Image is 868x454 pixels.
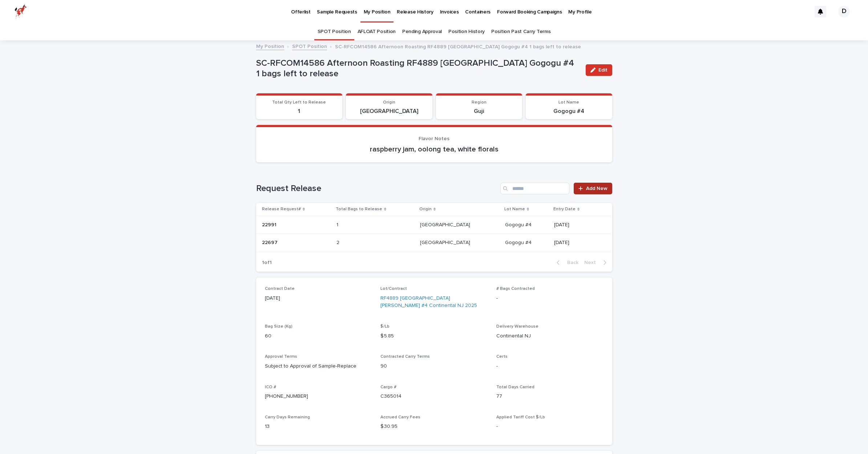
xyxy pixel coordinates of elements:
[380,354,430,359] span: Contracted Carry Terms
[380,332,488,340] p: $ 5.85
[496,287,535,291] span: # Bags Contracted
[530,108,608,115] p: Gogogu #4
[448,23,485,40] a: Position History
[581,259,612,266] button: Next
[496,354,508,359] span: Certs
[380,362,488,370] p: 90
[292,42,327,50] a: SPOT Position
[265,354,297,359] span: Approval Terms
[262,220,278,228] p: 22991
[419,205,432,213] p: Origin
[380,423,488,430] p: $ 30.95
[584,260,600,265] span: Next
[380,393,488,400] p: C365014
[336,205,382,213] p: Total Bags to Release
[420,220,472,228] p: [GEOGRAPHIC_DATA]
[496,362,603,370] p: -
[265,332,372,340] p: 60
[262,238,279,246] p: 22697
[380,295,488,310] a: RF4889 [GEOGRAPHIC_DATA] [PERSON_NAME] #4 Continental NJ 2025
[265,362,372,370] p: Subject to Approval of Sample-Replace
[504,205,525,213] p: Lot Name
[440,108,518,115] p: Guji
[265,287,295,291] span: Contract Date
[838,6,850,17] div: D
[380,385,396,389] span: Cargo #
[265,385,276,389] span: ICO #
[586,186,607,191] span: Add New
[491,23,550,40] a: Position Past Carry Terms
[563,260,578,265] span: Back
[419,136,449,141] span: Flavor Notes
[256,234,612,252] tr: 2269722697 22 [GEOGRAPHIC_DATA][GEOGRAPHIC_DATA] Gogogu #4Gogogu #4 [DATE]
[496,324,538,329] span: Delivery Warehouse
[383,100,395,105] span: Origin
[574,183,612,194] a: Add New
[256,183,498,194] h1: Request Release
[358,23,396,40] a: AFLOAT Position
[551,259,581,266] button: Back
[265,145,603,154] p: raspberry jam, oolong tea, white florals
[256,58,580,79] p: SC-RFCOM14586 Afternoon Roasting RF4889 [GEOGRAPHIC_DATA] Gogogu #4 1 bags left to release
[500,183,569,194] input: Search
[265,295,372,302] p: [DATE]
[256,254,278,272] p: 1 of 1
[554,240,601,246] p: [DATE]
[554,222,601,228] p: [DATE]
[380,324,389,329] span: $/Lb
[256,216,612,234] tr: 2299122991 11 [GEOGRAPHIC_DATA][GEOGRAPHIC_DATA] Gogogu #4Gogogu #4 [DATE]
[335,42,581,50] p: SC-RFCOM14586 Afternoon Roasting RF4889 [GEOGRAPHIC_DATA] Gogogu #4 1 bags left to release
[402,23,442,40] a: Pending Approval
[420,238,472,246] p: [GEOGRAPHIC_DATA]
[496,295,603,302] p: -
[380,287,407,291] span: Lot/Contract
[496,393,603,400] p: 77
[496,332,603,340] p: Continental NJ
[272,100,326,105] span: Total Qty Left to Release
[336,220,340,228] p: 1
[265,423,372,430] p: 13
[318,23,351,40] a: SPOT Position
[553,205,576,213] p: Entry Date
[265,415,310,419] span: Carry Days Remaining
[350,108,428,115] p: [GEOGRAPHIC_DATA]
[265,393,372,400] p: [PHONE_NUMBER]
[256,42,284,50] a: My Position
[505,220,533,228] p: Gogogu #4
[558,100,579,105] span: Lot Name
[505,238,533,246] p: Gogogu #4
[336,238,341,246] p: 2
[261,108,338,115] p: 1
[598,68,607,73] span: Edit
[472,100,487,105] span: Region
[265,324,292,329] span: Bag Size (Kg)
[15,4,27,19] img: zttTXibQQrCfv9chImQE
[496,385,534,389] span: Total Days Carried
[496,423,603,430] p: -
[262,205,301,213] p: Release Request#
[380,415,420,419] span: Accrued Carry Fees
[586,64,612,76] button: Edit
[496,415,545,419] span: Applied Tariff Cost $/Lb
